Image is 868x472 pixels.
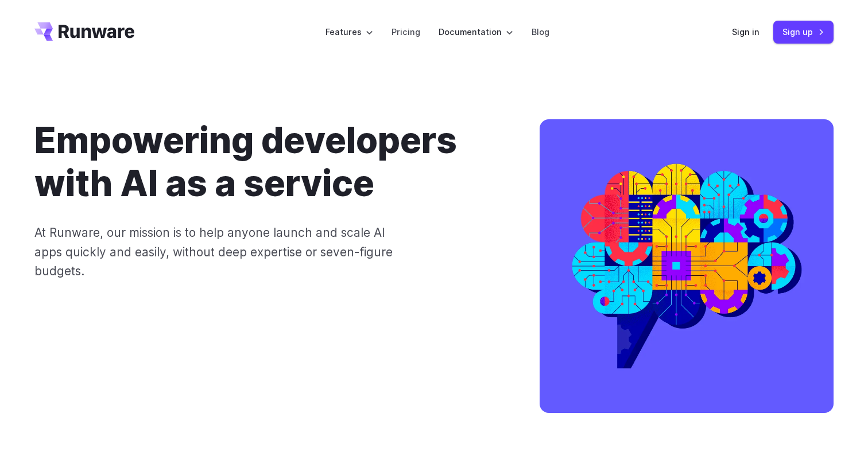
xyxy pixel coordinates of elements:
[34,22,134,41] a: Go to /
[34,119,503,205] h1: Empowering developers with AI as a service
[34,223,409,280] p: At Runware, our mission is to help anyone launch and scale AI apps quickly and easily, without de...
[325,25,373,38] label: Features
[773,21,834,43] a: Sign up
[392,25,420,38] a: Pricing
[532,25,549,38] a: Blog
[732,25,759,38] a: Sign in
[540,119,834,413] img: A colorful illustration of a brain made up of circuit boards
[439,25,513,38] label: Documentation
